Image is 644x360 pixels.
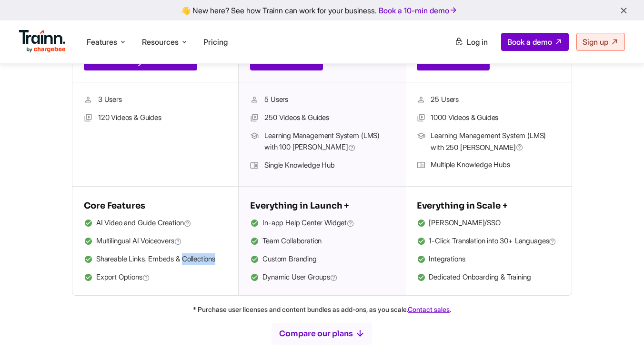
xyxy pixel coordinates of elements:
[96,235,182,248] span: Multilingual AI Voiceovers
[417,112,560,124] li: 1000 Videos & Guides
[262,217,354,230] span: In-app Help Center Widget
[576,33,625,51] a: Sign up
[84,198,227,213] h5: Core Features
[583,37,608,47] span: Sign up
[417,159,560,171] li: Multiple Knowledge Hubs
[417,198,560,213] h5: Everything in Scale +
[431,130,560,153] span: Learning Management System (LMS) with 250 [PERSON_NAME]
[417,253,560,266] li: Integrations
[84,94,227,106] li: 3 Users
[417,217,560,230] li: [PERSON_NAME]/SSO
[596,314,644,360] iframe: Chat Widget
[264,130,393,154] span: Learning Management System (LMS) with 100 [PERSON_NAME]
[250,198,393,213] h5: Everything in Launch +
[96,217,191,230] span: AI Video and Guide Creation
[501,33,569,51] a: Book a demo
[449,33,493,50] a: Log in
[19,30,66,53] img: Trainn Logo
[408,305,450,313] a: Contact sales
[250,160,393,172] li: Single Knowledge Hub
[467,37,488,47] span: Log in
[6,6,638,15] div: 👋 New here? See how Trainn can work for your business.
[57,303,587,315] p: * Purchase user licenses and content bundles as add-ons, as you scale. .
[142,37,179,47] span: Resources
[250,235,393,248] li: Team Collaboration
[84,253,227,266] li: Shareable Links, Embeds & Collections
[429,235,556,248] span: 1-Click Translation into 30+ Languages
[262,271,338,284] span: Dynamic User Groups
[271,322,373,345] button: Compare our plans
[87,37,117,47] span: Features
[377,4,460,17] a: Book a 10-min demo
[203,37,228,47] a: Pricing
[417,94,560,106] li: 25 Users
[96,271,150,284] span: Export Options
[84,112,227,124] li: 120 Videos & Guides
[417,271,560,284] li: Dedicated Onboarding & Training
[250,94,393,106] li: 5 Users
[250,112,393,124] li: 250 Videos & Guides
[250,253,393,266] li: Custom Branding
[507,37,552,47] span: Book a demo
